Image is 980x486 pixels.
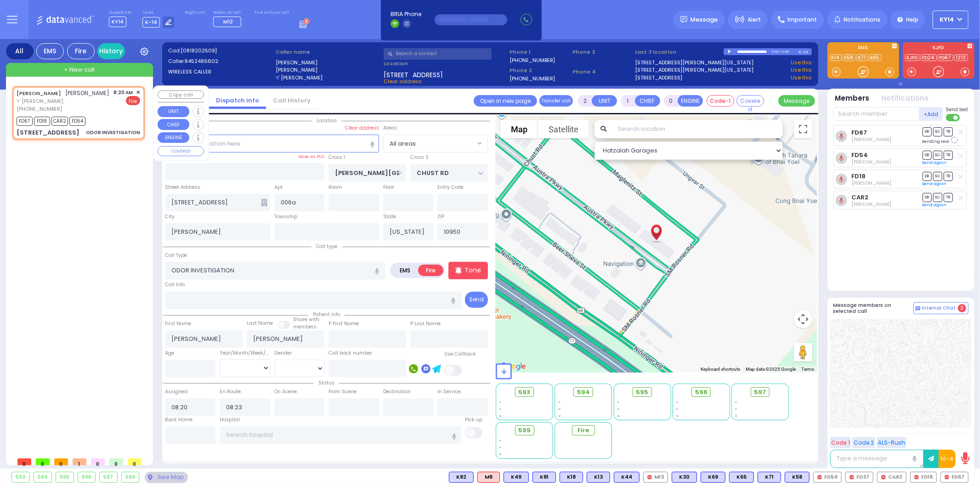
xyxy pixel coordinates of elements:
label: En Route [220,388,241,396]
span: - [499,406,502,413]
label: Last 3 location [635,48,724,56]
span: - [558,399,561,406]
span: Fire [126,96,140,105]
div: FD54 [813,472,842,483]
span: DR [923,172,932,181]
a: Send again [923,181,947,186]
span: - [499,444,502,451]
label: Last Name [247,320,273,327]
span: Fire [578,426,589,435]
div: K44 [614,472,640,483]
button: Code 2 [852,437,875,448]
label: [PHONE_NUMBER] [510,75,555,82]
label: Age [165,350,175,357]
span: - [617,406,620,413]
div: BLS [532,472,556,483]
span: - [499,451,502,458]
span: Moshe Yabra [851,158,891,165]
input: Search a contact [384,48,492,60]
label: City [165,213,175,220]
button: UNIT [158,106,189,117]
button: Drag Pegman onto the map to open Street View [794,343,812,362]
a: [STREET_ADDRESS] [635,74,683,82]
a: [STREET_ADDRESS][PERSON_NAME][US_STATE] [635,66,754,74]
span: - [617,413,620,419]
a: K71 [856,54,868,61]
img: red-radio-icon.svg [914,475,919,480]
label: [PHONE_NUMBER] [510,57,555,63]
label: State [383,213,396,220]
span: ✕ [136,89,140,96]
button: Code-1 [707,95,734,107]
a: FD67 [851,129,867,136]
button: Copy call [158,90,204,99]
label: From Scene [329,388,357,396]
span: Isaac Hershkowiz [851,136,891,143]
div: 599 [122,472,139,482]
span: CAR2 [51,117,68,126]
span: Phone 1 [510,48,569,56]
span: SO [933,172,942,181]
button: KY14 [933,11,969,29]
div: BLS [672,472,697,483]
span: Isaac Friedman [851,201,891,208]
span: + New call [64,65,95,74]
button: Map camera controls [794,310,812,328]
button: Notifications [882,93,929,104]
span: 8452486602 [185,57,218,65]
span: KY14 [940,16,954,24]
p: Tone [465,266,481,275]
a: [STREET_ADDRESS][PERSON_NAME][US_STATE] [635,59,754,67]
button: Message [778,95,815,107]
span: M12 [223,18,233,25]
span: 597 [754,388,766,397]
span: 0 [109,458,123,465]
button: Show street map [500,120,538,138]
label: [PERSON_NAME] [276,66,380,74]
label: Room [329,184,342,191]
label: Areas [383,124,397,132]
span: - [735,406,738,413]
a: FD54 [851,152,868,158]
div: ODOR INVESTIGATION [86,129,140,136]
span: Patient info [308,311,345,318]
div: K58 [785,472,810,483]
label: Floor [383,184,394,191]
div: Year/Month/Week/Day [220,350,270,357]
button: Send [465,292,488,308]
span: Phone 4 [572,68,632,76]
label: Caller name [276,48,380,56]
a: Open this area in Google Maps (opens a new window) [498,361,528,373]
a: Open in new page [474,95,537,107]
button: +Add [919,107,943,121]
small: Share with [293,316,319,323]
span: Call type [312,243,342,250]
div: K13 [587,472,610,483]
div: BLS [560,472,583,483]
a: 1212 [954,54,968,61]
a: FD18 [851,173,866,180]
h5: Message members on selected call [833,302,913,314]
label: Fire [418,265,444,276]
span: Status [314,379,339,386]
label: [PERSON_NAME] [276,59,380,67]
span: TR [944,127,953,136]
button: ENGINE [678,95,703,107]
button: UNIT [592,95,617,107]
span: DR [923,127,932,136]
div: 596 [78,472,96,482]
span: KY14 [109,17,126,27]
label: ZIP [437,213,444,220]
span: Phone 3 [572,48,632,56]
span: - [558,406,561,413]
span: - [735,399,738,406]
span: 0 [91,458,105,465]
span: Notifications [844,16,880,24]
div: K49 [504,472,529,483]
span: - [676,399,679,406]
button: 10-4 [939,450,956,468]
span: - [499,399,502,406]
div: See map [145,472,188,483]
button: Transfer call [539,95,573,107]
div: [STREET_ADDRESS] [17,128,79,137]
